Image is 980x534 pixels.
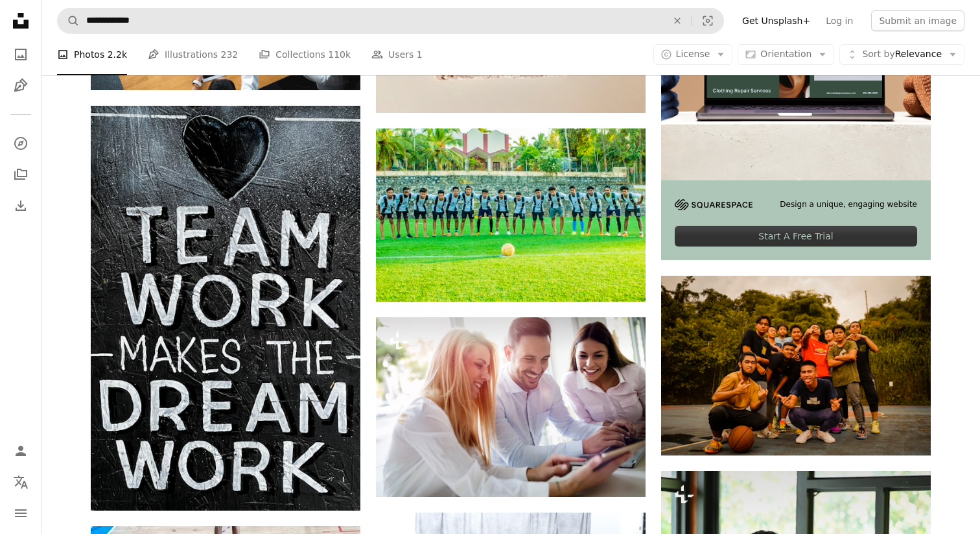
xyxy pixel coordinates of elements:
[8,42,34,67] a: Photos
[148,34,238,75] a: Illustrations 232
[8,469,34,495] button: Language
[8,500,34,526] button: Menu
[8,193,34,219] a: Download History
[862,48,942,61] span: Relevance
[8,438,34,464] a: Log in / Sign up
[259,34,351,75] a: Collections 110k
[8,73,34,99] a: Illustrations
[376,209,646,221] a: soccer players on green grass field during daytime
[780,199,917,210] span: Design a unique, engaging website
[91,302,360,314] a: text
[760,49,811,59] span: Orientation
[663,8,692,33] button: Clear
[376,401,646,413] a: Cheerful workteam in office working together on laptop
[676,49,710,59] span: License
[328,47,351,62] span: 110k
[8,162,34,188] a: Collections
[738,44,834,65] button: Orientation
[371,34,423,75] a: Users 1
[653,44,733,65] button: License
[692,8,723,33] button: Visual search
[734,10,818,31] a: Get Unsplash+
[8,8,34,36] a: Home — Unsplash
[675,226,917,247] div: Start A Free Trial
[376,128,646,301] img: soccer players on green grass field during daytime
[661,276,931,455] img: a group of young men posing for a picture
[57,8,724,34] form: Find visuals sitewide
[221,47,239,62] span: 232
[839,44,964,65] button: Sort byRelevance
[871,10,964,31] button: Submit an image
[91,106,360,511] img: text
[661,359,931,371] a: a group of young men posing for a picture
[58,8,80,33] button: Search Unsplash
[675,199,752,210] img: file-1705255347840-230a6ab5bca9image
[818,10,861,31] a: Log in
[8,130,34,156] a: Explore
[376,317,646,497] img: Cheerful workteam in office working together on laptop
[862,49,894,59] span: Sort by
[417,47,423,62] span: 1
